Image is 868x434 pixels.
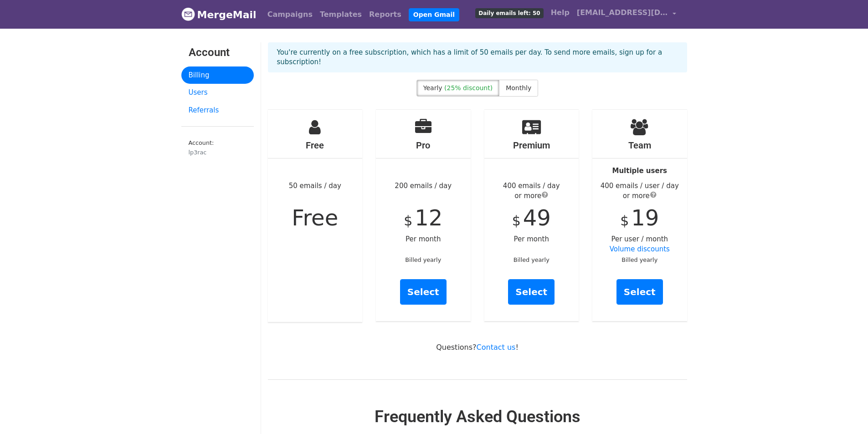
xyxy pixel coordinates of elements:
[444,84,493,92] span: (25% discount)
[547,4,573,22] a: Help
[376,140,471,151] h4: Pro
[592,140,687,151] h4: Team
[268,407,687,427] h2: Frequently Asked Questions
[631,205,659,230] span: 19
[592,181,687,201] div: 400 emails / user / day or more
[292,205,338,230] span: Free
[277,48,678,67] p: You're currently on a free subscription, which has a limit of 50 emails per day. To send more ema...
[181,5,257,24] a: MergeMail
[523,205,551,230] span: 49
[264,5,316,24] a: Campaigns
[400,279,447,305] a: Select
[404,213,412,229] span: $
[573,4,680,25] a: [EMAIL_ADDRESS][DOMAIN_NAME]
[268,140,363,151] h4: Free
[612,167,667,175] strong: Multiple users
[415,205,442,230] span: 12
[477,343,516,352] a: Contact us
[409,8,459,21] a: Open Gmail
[616,279,663,305] a: Select
[316,5,365,24] a: Templates
[376,110,471,321] div: 200 emails / day Per month
[405,256,441,263] small: Billed yearly
[506,84,531,92] span: Monthly
[484,181,579,201] div: 400 emails / day or more
[514,256,550,263] small: Billed yearly
[268,342,687,352] p: Questions? !
[189,148,247,157] div: lp3rac
[577,7,668,18] span: [EMAIL_ADDRESS][DOMAIN_NAME]
[181,84,254,102] a: Users
[508,279,555,305] a: Select
[365,5,405,24] a: Reports
[512,213,521,229] span: $
[189,46,247,59] h3: Account
[610,245,670,253] a: Volume discounts
[181,66,254,84] a: Billing
[484,110,579,321] div: Per month
[620,213,629,229] span: $
[189,139,247,157] small: Account:
[268,110,363,322] div: 50 emails / day
[181,102,254,119] a: Referrals
[472,4,547,22] a: Daily emails left: 50
[423,84,442,92] span: Yearly
[484,140,579,151] h4: Premium
[621,256,657,263] small: Billed yearly
[181,7,195,21] img: MergeMail logo
[592,110,687,321] div: Per user / month
[475,8,543,18] span: Daily emails left: 50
